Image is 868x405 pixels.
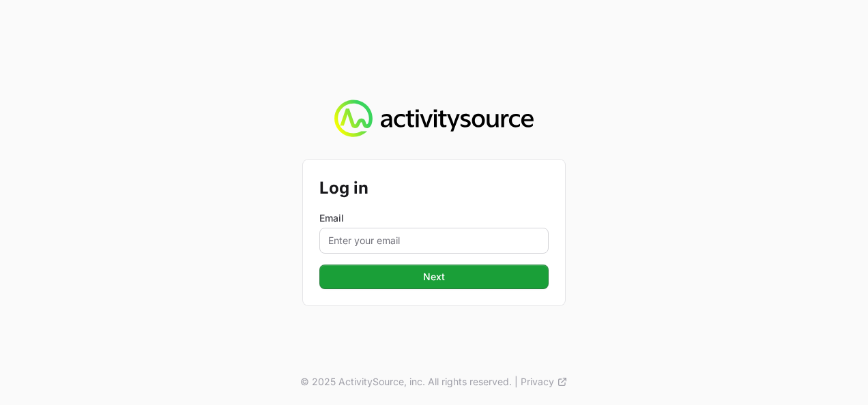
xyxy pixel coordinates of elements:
p: © 2025 ActivitySource, inc. All rights reserved. [300,375,512,389]
span: | [515,375,518,389]
img: Activity Source [334,100,533,138]
a: Privacy [521,375,568,389]
input: Enter your email [319,228,549,254]
h2: Log in [319,176,549,200]
label: Email [319,211,549,225]
button: Next [319,265,549,289]
span: Next [328,269,540,285]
